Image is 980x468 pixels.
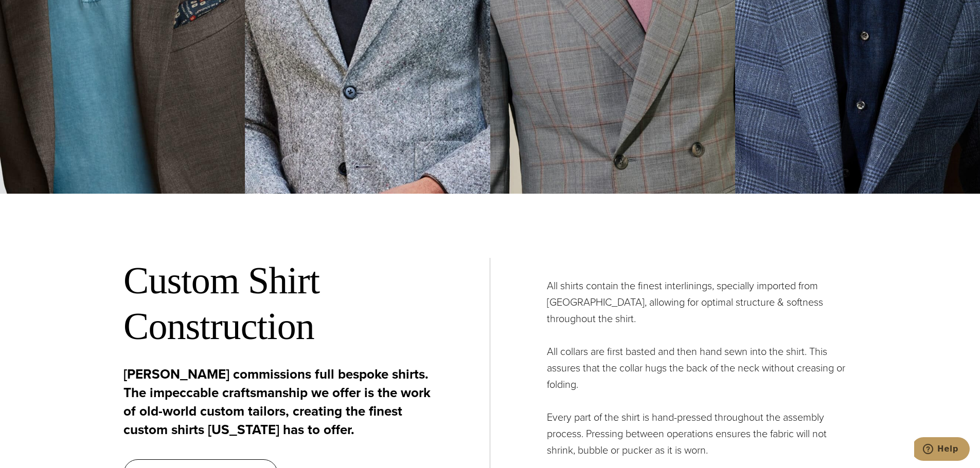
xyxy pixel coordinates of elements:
p: Every part of the shirt is hand-pressed throughout the assembly process. Pressing between operati... [547,409,857,458]
iframe: Opens a widget where you can chat to one of our agents [914,437,970,463]
p: [PERSON_NAME] commissions full bespoke shirts. The impeccable craftsmanship we offer is the work ... [123,365,433,439]
p: All shirts contain the finest interlinings, specially imported from [GEOGRAPHIC_DATA], allowing f... [547,277,857,327]
p: All collars are first basted and then hand sewn into the shirt. This assures that the collar hugs... [547,343,857,392]
h2: Custom Shirt Construction [123,258,433,349]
